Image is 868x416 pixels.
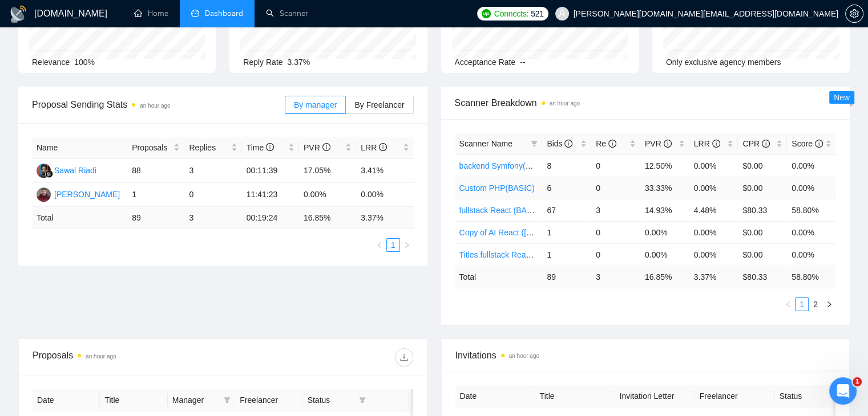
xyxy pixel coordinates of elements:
[357,391,368,409] span: filter
[37,164,51,178] img: SR
[127,183,184,207] td: 1
[235,389,302,411] th: Freelancer
[531,140,538,147] span: filter
[32,207,127,229] td: Total
[695,385,775,407] th: Freelancer
[826,301,833,308] span: right
[792,139,822,148] span: Score
[45,170,53,178] img: gigradar-bm.png
[205,9,243,18] span: Dashboard
[520,58,525,67] span: --
[547,139,572,148] span: Bids
[787,243,836,266] td: 0.00%
[459,183,535,193] a: Custom PHP(BASIC)
[294,100,337,109] span: By manager
[459,250,564,259] a: Titles fullstack React (BASIC)
[33,348,223,366] div: Proposals
[775,385,855,407] th: Status
[132,141,171,154] span: Proposals
[689,177,738,199] td: 0.00%
[247,143,274,152] span: Time
[822,297,836,311] li: Next Page
[550,100,580,107] time: an hour ago
[615,385,695,407] th: Invitation Letter
[184,207,241,229] td: 3
[762,140,770,148] span: info-circle
[787,221,836,243] td: 0.00%
[591,243,640,266] td: 0
[359,397,366,403] span: filter
[400,238,414,252] li: Next Page
[591,221,640,243] td: 0
[191,9,199,17] span: dashboard
[403,242,410,248] span: right
[542,199,591,221] td: 67
[845,9,863,18] a: setting
[528,135,540,152] span: filter
[787,266,836,288] td: 58.80 %
[645,139,672,148] span: PVR
[787,177,836,199] td: 0.00%
[356,159,413,183] td: 3.41%
[809,298,822,311] a: 2
[787,154,836,177] td: 0.00%
[845,5,863,23] button: setting
[37,187,51,202] img: KP
[640,243,689,266] td: 0.00%
[168,389,235,411] th: Manager
[242,159,299,183] td: 00:11:39
[591,199,640,221] td: 3
[829,377,857,405] iframe: Intercom live chat
[455,58,516,67] span: Acceptance Rate
[459,228,592,237] a: Copy of AI React ([PERSON_NAME])
[712,140,720,148] span: info-circle
[54,164,96,177] div: Sawal Riadi
[127,137,184,159] th: Proposals
[242,183,299,207] td: 11:41:23
[361,143,387,152] span: LRR
[299,159,356,183] td: 17.05%
[694,139,720,148] span: LRR
[386,238,400,252] li: 1
[640,177,689,199] td: 33.33%
[689,243,738,266] td: 0.00%
[140,103,170,109] time: an hour ago
[32,97,285,112] span: Proposal Sending Stats
[531,7,543,20] span: 521
[509,353,539,359] time: an hour ago
[184,159,241,183] td: 3
[184,137,241,159] th: Replies
[738,243,787,266] td: $0.00
[308,394,354,406] span: Status
[785,301,792,308] span: left
[127,207,184,229] td: 89
[299,183,356,207] td: 0.00%
[542,221,591,243] td: 1
[738,154,787,177] td: $0.00
[795,297,809,311] li: 1
[32,137,127,159] th: Name
[455,385,535,407] th: Date
[304,143,330,152] span: PVR
[738,266,787,288] td: $ 80.33
[184,183,241,207] td: 0
[32,58,70,67] span: Relevance
[809,297,822,311] li: 2
[640,266,689,288] td: 16.85 %
[742,139,769,148] span: CPR
[395,348,413,366] button: download
[373,238,386,252] li: Previous Page
[387,239,399,251] a: 1
[738,221,787,243] td: $0.00
[596,139,616,148] span: Re
[172,394,219,406] span: Manager
[640,199,689,221] td: 14.93%
[689,221,738,243] td: 0.00%
[356,207,413,229] td: 3.37 %
[542,243,591,266] td: 1
[459,206,543,215] a: fullstack React (BASIC)
[738,199,787,221] td: $80.33
[33,389,100,411] th: Date
[591,266,640,288] td: 3
[400,238,414,252] button: right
